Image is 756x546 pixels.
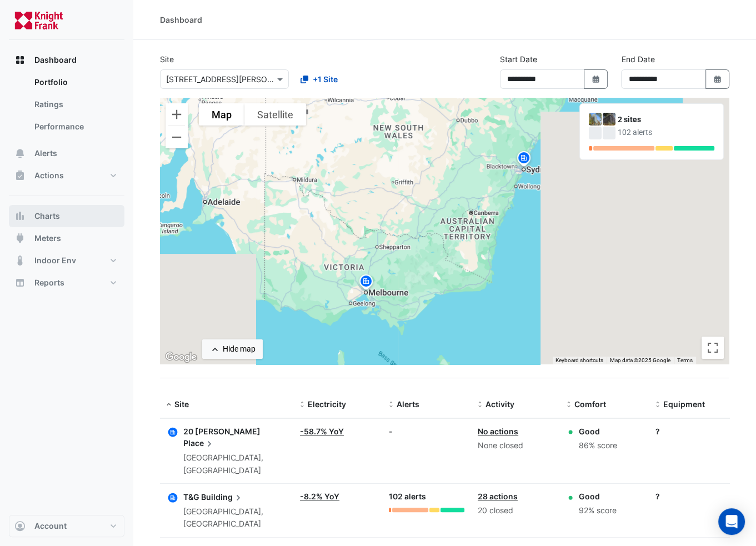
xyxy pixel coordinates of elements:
[9,272,124,294] button: Reports
[160,53,174,65] label: Site
[34,211,60,222] span: Charts
[34,277,64,288] span: Reports
[13,9,63,31] img: Company Logo
[166,103,188,126] button: Zoom in
[397,399,419,409] span: Alerts
[9,71,124,142] div: Dashboard
[199,103,244,126] button: Show street map
[589,113,602,126] img: 20 Martin Place
[579,490,617,502] div: Good
[485,399,514,409] span: Activity
[9,164,124,187] button: Actions
[313,73,338,85] span: +1 Site
[14,233,26,244] app-icon: Meters
[500,53,537,65] label: Start Date
[308,399,346,409] span: Electricity
[293,69,345,89] button: +1 Site
[357,273,375,293] img: site-pin.svg
[9,205,124,227] button: Charts
[478,504,553,517] div: 20 closed
[663,399,705,409] span: Equipment
[183,452,287,477] div: [GEOGRAPHIC_DATA], [GEOGRAPHIC_DATA]
[478,427,518,436] a: No actions
[618,114,714,126] div: 2 sites
[26,116,124,138] a: Performance
[603,113,615,126] img: T&G Building
[591,74,601,84] fa-icon: Select Date
[478,492,518,501] a: 28 actions
[183,437,215,449] span: Place
[14,170,26,181] app-icon: Actions
[9,515,124,537] button: Account
[223,343,256,355] div: Hide map
[702,337,724,359] button: Toggle fullscreen view
[677,357,693,363] a: Terms (opens in new tab)
[621,53,654,65] label: End Date
[555,357,603,364] button: Keyboard shortcuts
[9,249,124,272] button: Indoor Env
[610,357,670,363] span: Map data ©2025 Google
[655,425,731,437] div: ?
[389,425,464,437] div: -
[14,211,26,222] app-icon: Charts
[163,350,199,364] a: Click to see this area on Google Maps
[34,233,61,244] span: Meters
[34,170,64,181] span: Actions
[579,504,617,517] div: 92% score
[655,490,731,502] div: ?
[160,14,202,26] div: Dashboard
[9,49,124,71] button: Dashboard
[515,150,533,169] img: site-pin.svg
[389,490,464,503] div: 102 alerts
[183,505,287,531] div: [GEOGRAPHIC_DATA], [GEOGRAPHIC_DATA]
[26,93,124,116] a: Ratings
[202,339,263,359] button: Hide map
[14,255,26,266] app-icon: Indoor Env
[14,277,26,288] app-icon: Reports
[574,399,606,409] span: Comfort
[34,148,57,159] span: Alerts
[34,255,76,266] span: Indoor Env
[163,350,199,364] img: Google
[9,227,124,249] button: Meters
[579,425,617,437] div: Good
[300,492,339,501] a: -8.2% YoY
[478,439,553,452] div: None closed
[14,54,26,66] app-icon: Dashboard
[183,492,199,502] span: T&G
[183,427,261,436] span: 20 [PERSON_NAME]
[713,74,723,84] fa-icon: Select Date
[201,490,244,503] span: Building
[174,399,189,409] span: Site
[718,508,745,535] div: Open Intercom Messenger
[26,71,124,93] a: Portfolio
[244,103,306,126] button: Show satellite imagery
[166,126,188,148] button: Zoom out
[618,127,714,138] div: 102 alerts
[300,427,344,436] a: -58.7% YoY
[14,148,26,159] app-icon: Alerts
[34,54,77,66] span: Dashboard
[9,142,124,164] button: Alerts
[34,520,67,532] span: Account
[579,439,617,452] div: 86% score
